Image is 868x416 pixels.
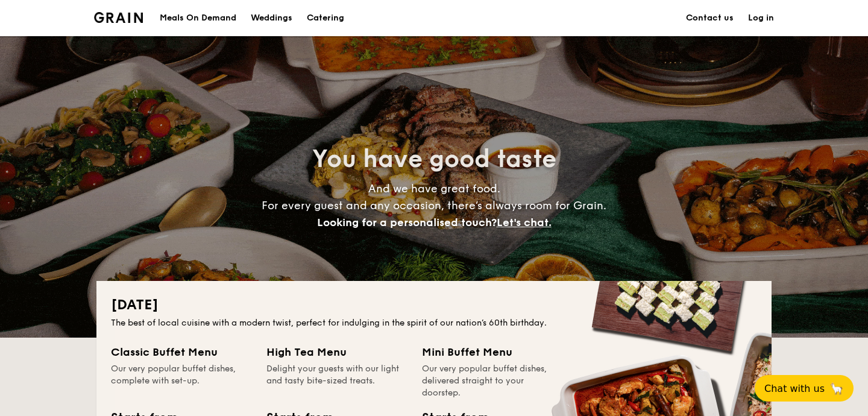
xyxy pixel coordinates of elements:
span: Chat with us [764,383,825,394]
span: 🦙 [829,382,844,396]
button: Chat with us🦙 [755,375,854,402]
span: Let's chat. [497,216,552,229]
div: Mini Buffet Menu [422,344,563,361]
div: High Tea Menu [266,344,407,361]
div: Classic Buffet Menu [111,344,252,361]
div: Delight your guests with our light and tasty bite-sized treats. [266,363,407,399]
img: Grain [94,12,143,23]
h2: [DATE] [111,295,757,315]
div: The best of local cuisine with a modern twist, perfect for indulging in the spirit of our nation’... [111,317,757,329]
div: Our very popular buffet dishes, complete with set-up. [111,363,252,399]
div: Our very popular buffet dishes, delivered straight to your doorstep. [422,363,563,399]
a: Logotype [94,12,143,23]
